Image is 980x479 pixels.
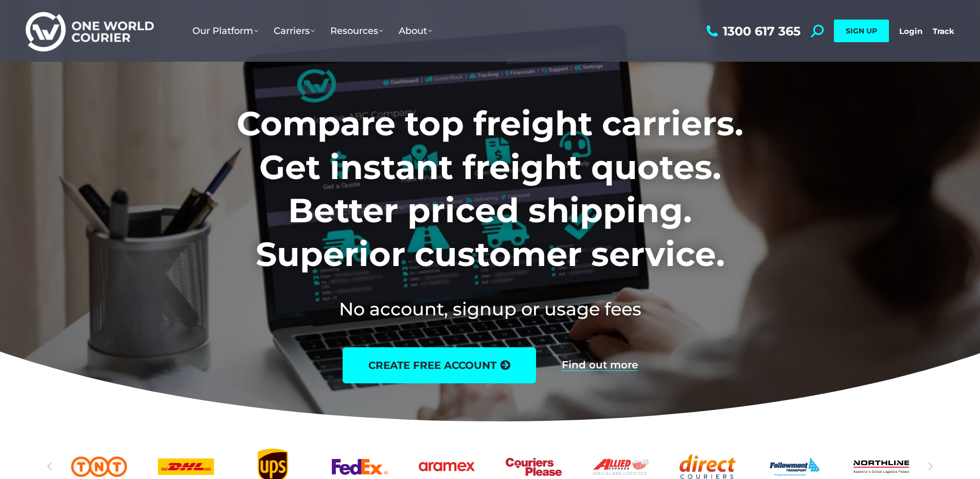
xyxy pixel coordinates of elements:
span: About [399,25,432,37]
a: Find out more [562,360,638,371]
a: Login [899,26,922,36]
span: SIGN UP [846,26,877,36]
a: create free account [343,347,536,383]
a: SIGN UP [834,20,889,42]
a: 1300 617 365 [704,25,800,38]
a: Track [933,26,954,36]
a: About [391,15,440,47]
span: Resources [330,25,383,37]
span: Carriers [274,25,315,37]
h1: Compare top freight carriers. Get instant freight quotes. Better priced shipping. Superior custom... [169,102,811,276]
img: One World Courier [26,10,154,52]
a: Resources [323,15,391,47]
span: Our Platform [192,25,258,37]
h2: No account, signup or usage fees [169,296,811,322]
a: Carriers [266,15,323,47]
a: Our Platform [185,15,266,47]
